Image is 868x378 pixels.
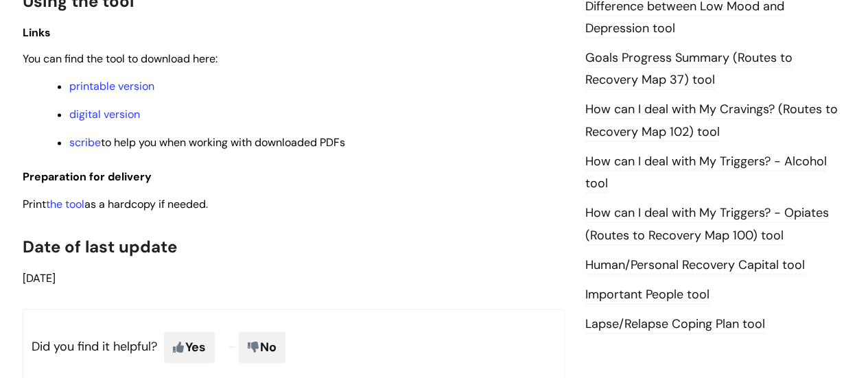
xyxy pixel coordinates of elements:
span: Preparation for delivery [23,169,152,184]
a: digital version [69,107,140,121]
a: Goals Progress Summary (Routes to Recovery Map 37) tool [585,49,793,89]
a: How can I deal with My Triggers? - Opiates (Routes to Recovery Map 100) tool [585,204,829,244]
a: How can I deal with My Cravings? (Routes to Recovery Map 102) tool [585,101,838,141]
a: printable version [69,79,154,93]
a: Important People tool [585,286,709,304]
a: Lapse/Relapse Coping Plan tool [585,316,765,333]
a: How can I deal with My Triggers? - Alcohol tool [585,153,827,193]
a: scribe [69,135,101,150]
span: Yes [164,331,215,363]
span: [DATE] [23,271,56,285]
span: to help you when working with downloaded PDFs [69,135,345,150]
a: the tool [46,197,84,211]
a: Human/Personal Recovery Capital tool [585,257,805,274]
span: You can find the tool to download here: [23,51,218,66]
span: No [239,331,285,363]
span: Print as a hardcopy if needed. [23,197,208,211]
span: Date of last update [23,236,177,257]
span: Links [23,25,51,40]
